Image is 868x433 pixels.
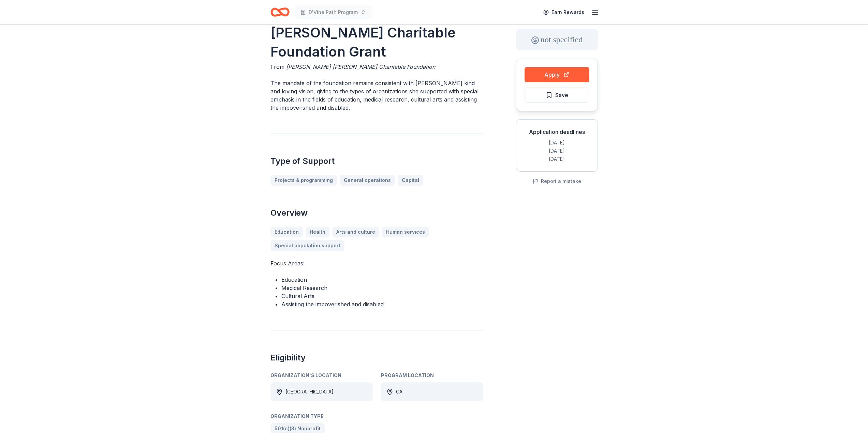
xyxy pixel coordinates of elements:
button: Save [525,88,589,103]
li: Medical Research [281,284,483,292]
span: D'Vine Path Program [309,8,358,16]
div: [GEOGRAPHIC_DATA] [285,388,334,396]
span: 501(c)(3) Nonprofit [275,424,321,433]
a: General operations [340,175,395,186]
div: Organization Type [270,412,483,420]
button: Report a mistake [533,177,581,185]
div: From [270,63,483,71]
p: The mandate of the foundation remains consistent with [PERSON_NAME] kind and loving vision, givin... [270,79,483,112]
li: Assisting the impoverished and disabled [281,300,483,308]
h2: Type of Support [270,156,483,167]
a: Earn Rewards [539,6,588,18]
a: Home [270,4,290,20]
h1: [PERSON_NAME] [PERSON_NAME] Charitable Foundation Grant [270,4,483,61]
span: Save [555,91,568,99]
p: Focus Areas: [270,259,483,267]
span: [PERSON_NAME] [PERSON_NAME] Charitable Foundation [286,63,435,70]
div: CA [396,388,402,396]
h2: Overview [270,207,483,218]
div: Organization's Location [270,371,373,380]
div: [DATE] [522,147,592,155]
li: Education [281,276,483,284]
button: D'Vine Path Program [295,5,371,19]
div: not specified [516,29,598,50]
button: Apply [525,67,589,82]
div: [DATE] [522,155,592,163]
div: [DATE] [522,139,592,147]
div: Application deadlines [522,128,592,136]
a: Capital [398,175,423,186]
h2: Eligibility [270,352,483,363]
a: Projects & programming [270,175,337,186]
div: Program Location [381,371,483,380]
li: Cultural Arts [281,292,483,300]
